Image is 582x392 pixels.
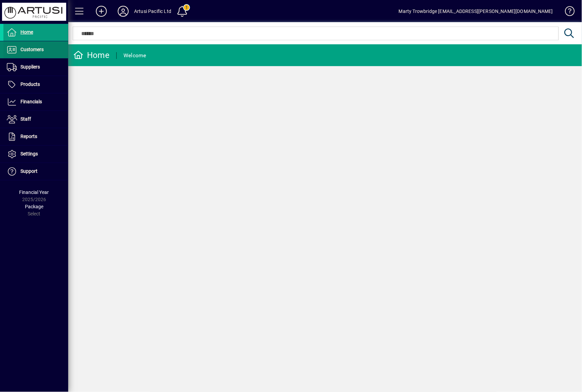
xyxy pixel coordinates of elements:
button: Profile [112,5,134,17]
a: Staff [3,111,68,128]
span: Settings [20,151,38,156]
span: Products [20,81,40,87]
span: Suppliers [20,64,40,70]
a: Customers [3,41,68,58]
a: Knowledge Base [560,1,573,24]
a: Financials [3,93,68,110]
a: Reports [3,128,68,145]
a: Support [3,163,68,180]
div: Artusi Pacific Ltd [134,6,171,17]
span: Financials [20,99,42,104]
span: Reports [20,134,37,139]
a: Products [3,76,68,93]
span: Financial Year [19,190,49,195]
div: Marty Trowbridge [EMAIL_ADDRESS][PERSON_NAME][DOMAIN_NAME] [399,6,553,17]
span: Support [20,168,38,174]
span: Home [20,29,33,35]
div: Welcome [123,50,146,61]
span: Package [25,204,43,209]
a: Suppliers [3,59,68,76]
a: Settings [3,146,68,163]
button: Add [90,5,112,17]
span: Staff [20,116,31,122]
span: Customers [20,47,44,52]
div: Home [73,50,110,61]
